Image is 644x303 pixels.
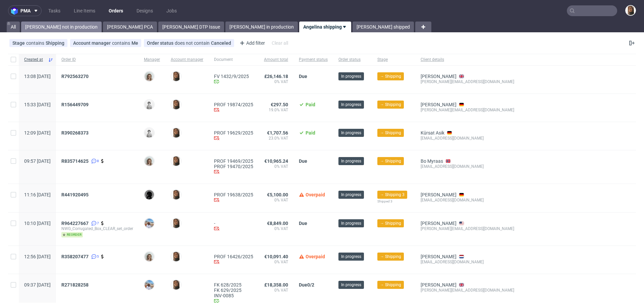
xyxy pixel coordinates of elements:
span: 0% VAT [264,164,288,169]
span: R156449709 [61,102,89,107]
a: [PERSON_NAME] [421,282,457,288]
span: Created at [24,57,45,63]
a: Orders [105,5,127,16]
span: 09:57 [DATE] [24,158,51,164]
span: Overpaid [306,192,325,197]
img: Monika Poźniak [145,72,154,81]
div: [PERSON_NAME][EMAIL_ADDRESS][DOMAIN_NAME] [421,226,514,231]
a: R792563270 [61,74,90,79]
span: does not contain [175,40,211,46]
a: PROF 19469/2025 [214,158,253,164]
div: Add filter [237,38,266,48]
a: INV-0085 [214,293,253,298]
span: → Shipping [380,130,401,136]
img: Monika Poźniak [145,156,154,166]
a: [PERSON_NAME] shipped [353,22,414,32]
span: Paid [306,102,315,107]
span: In progress [341,282,361,288]
a: R271828258 [61,282,90,288]
span: 10:10 [DATE] [24,221,51,226]
a: [PERSON_NAME] in production [225,22,298,32]
span: In progress [341,192,361,198]
div: [EMAIL_ADDRESS][DOMAIN_NAME] [421,197,514,203]
span: Paid [306,130,315,136]
span: reorder [61,232,83,237]
span: R390268373 [61,130,89,136]
a: [PERSON_NAME] PCA [103,22,157,32]
a: R441920495 [61,192,90,197]
span: Order ID [61,57,133,63]
a: Designs [132,5,157,16]
span: 5 [97,254,99,259]
a: R358207477 [61,254,90,259]
span: Due [299,74,307,79]
span: Stage [12,40,26,46]
div: - [214,221,253,232]
span: R271828258 [61,282,89,288]
span: €5,100.00 [267,192,288,197]
a: [PERSON_NAME] [421,102,457,107]
a: R390268373 [61,130,90,136]
span: £18,358.00 [264,282,288,288]
span: Due [299,221,307,226]
a: R964227667 [61,221,90,226]
a: PROF 19470/2025 [214,164,253,169]
span: R835714625 [61,158,89,164]
span: 15:33 [DATE] [24,102,51,107]
span: €10,965.24 [264,158,288,164]
div: [PERSON_NAME][EMAIL_ADDRESS][DOMAIN_NAME] [421,79,514,84]
span: NWG_Corrugated_Box_CLEAR_set_order [61,226,133,231]
span: Client details [421,57,514,63]
span: €10,091.40 [264,254,288,259]
span: 0% VAT [264,259,288,265]
span: €1,707.56 [267,130,288,136]
img: Monika Poźniak [145,252,154,261]
span: → Shipping [380,254,401,260]
span: → Shipping [380,158,401,164]
span: → Shipping [380,73,401,79]
span: 0% VAT [264,197,288,203]
a: FV 1432/9/2025 [214,74,253,79]
a: Angelina shipping [299,22,351,32]
span: contains [112,40,131,46]
div: Clear all [270,38,289,48]
span: R964227667 [61,221,89,226]
span: 0% VAT [264,288,288,293]
a: Line Items [70,5,99,16]
span: 8 [97,158,99,164]
span: 7 [97,221,99,226]
span: 09:37 [DATE] [24,282,51,288]
a: PROF 16426/2025 [214,254,253,259]
img: Angelina Marć [171,280,181,290]
a: PROF 19874/2025 [214,102,253,107]
span: → Shipping 3 [380,192,405,198]
img: Dudek Mariola [145,128,154,138]
span: 0/2 [307,282,314,288]
span: In progress [341,254,361,260]
a: Jobs [162,5,181,16]
span: Order status [147,40,175,46]
a: FK 629/2025 [214,288,253,293]
span: Account manager [73,40,112,46]
div: [EMAIL_ADDRESS][DOMAIN_NAME] [421,164,514,169]
span: £26,146.18 [264,74,288,79]
span: → Shipping [380,282,401,288]
span: R441920495 [61,192,89,197]
span: Payment status [299,57,328,63]
img: Dawid Urbanowicz [145,190,154,199]
span: 12:56 [DATE] [24,254,51,259]
span: In progress [341,130,361,136]
span: Due [299,158,307,164]
span: Order status [338,57,367,63]
img: Angelina Marć [171,219,181,228]
div: Me [131,40,138,46]
div: [EMAIL_ADDRESS][DOMAIN_NAME] [421,136,514,141]
a: [PERSON_NAME] [421,192,457,197]
img: Marta Kozłowska [145,219,154,228]
span: 0% VAT [264,79,288,84]
span: contains [26,40,46,46]
span: 12:09 [DATE] [24,130,51,136]
img: Angelina Marć [171,252,181,261]
img: logo [11,7,20,15]
div: Canceled [211,40,231,46]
